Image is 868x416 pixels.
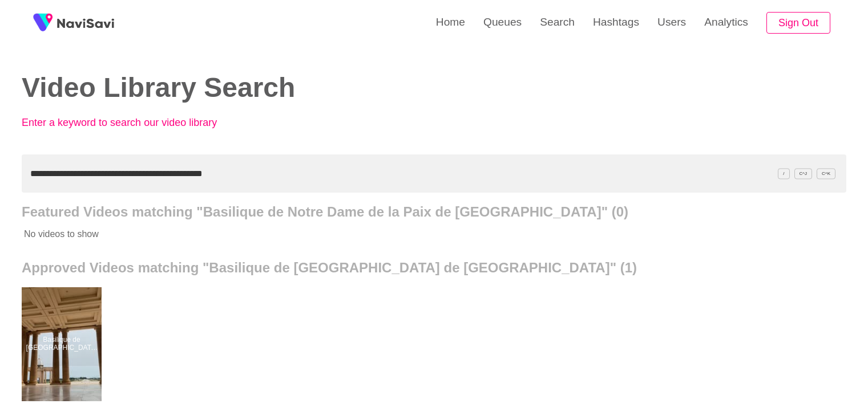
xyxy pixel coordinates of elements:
[22,260,846,276] h2: Approved Videos matching "Basilique de [GEOGRAPHIC_DATA] de [GEOGRAPHIC_DATA]" (1)
[57,17,114,28] img: fireSpot
[22,287,104,401] a: Basilique de [GEOGRAPHIC_DATA] de [GEOGRAPHIC_DATA]Basilique de Notre Dame de la Paix de Yamousso...
[778,168,789,179] span: /
[766,12,830,34] button: Sign Out
[22,117,273,129] p: Enter a keyword to search our video library
[817,168,835,179] span: C^K
[29,9,57,37] img: fireSpot
[22,204,846,220] h2: Featured Videos matching "Basilique de Notre Dame de la Paix de [GEOGRAPHIC_DATA]" (0)
[22,73,417,103] h2: Video Library Search
[794,168,813,179] span: C^J
[22,220,764,248] p: No videos to show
